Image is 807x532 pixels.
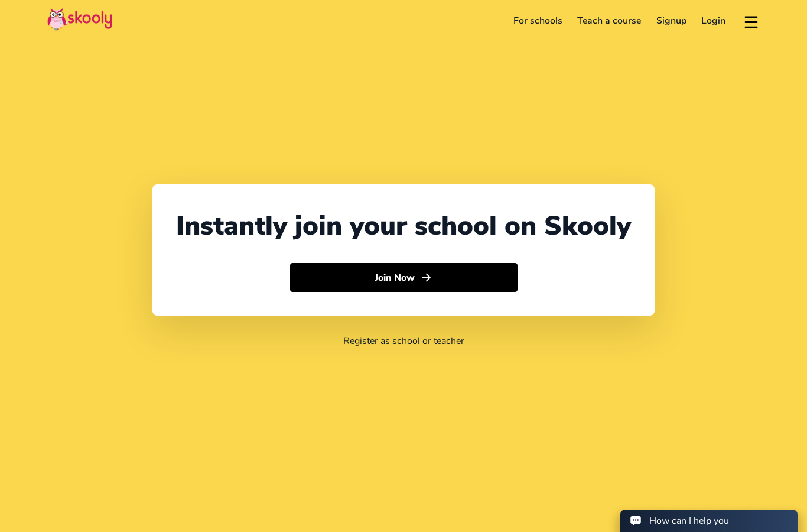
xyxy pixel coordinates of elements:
ion-icon: arrow forward outline [420,271,432,284]
button: Join Nowarrow forward outline [290,263,518,293]
div: Instantly join your school on Skooly [176,208,631,244]
img: Skooly [47,8,112,31]
a: Teach a course [570,11,649,30]
a: Signup [649,11,694,30]
a: Login [694,11,734,30]
a: For schools [506,11,570,30]
a: Register as school or teacher [343,335,464,348]
button: menu outline [743,11,760,31]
